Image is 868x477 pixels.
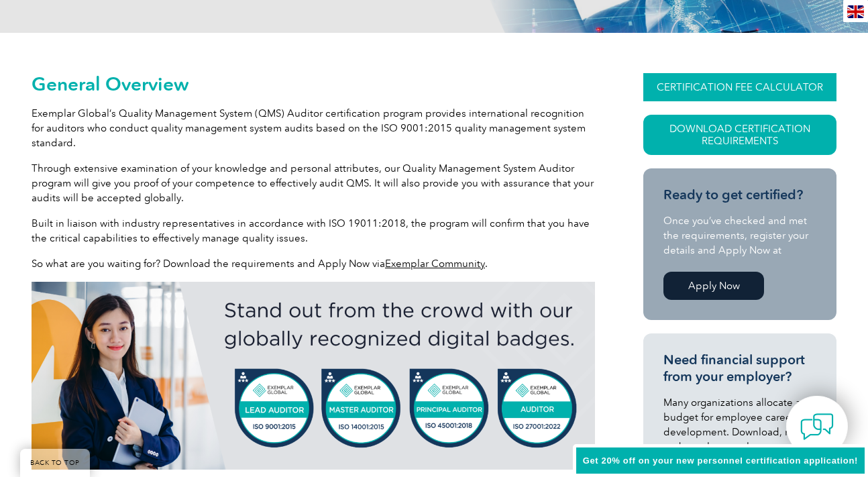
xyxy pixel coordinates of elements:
[32,161,595,205] p: Through extensive examination of your knowledge and personal attributes, our Quality Management S...
[32,256,595,271] p: So what are you waiting for? Download the requirements and Apply Now via .
[32,73,595,95] h2: General Overview
[847,5,864,18] img: en
[800,410,834,443] img: contact-chat.png
[663,213,816,258] p: Once you’ve checked and met the requirements, register your details and Apply Now at
[32,106,595,150] p: Exemplar Global’s Quality Management System (QMS) Auditor certification program provides internat...
[663,272,764,300] a: Apply Now
[643,73,836,101] a: CERTIFICATION FEE CALCULATOR
[663,187,816,203] h3: Ready to get certified?
[643,115,836,155] a: Download Certification Requirements
[583,456,858,466] span: Get 20% off on your new personnel certification application!
[32,216,595,246] p: Built in liaison with industry representatives in accordance with ISO 19011:2018, the program wil...
[20,449,90,477] a: BACK TO TOP
[32,282,595,470] img: badges
[385,258,485,270] a: Exemplar Community
[663,352,816,385] h3: Need financial support from your employer?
